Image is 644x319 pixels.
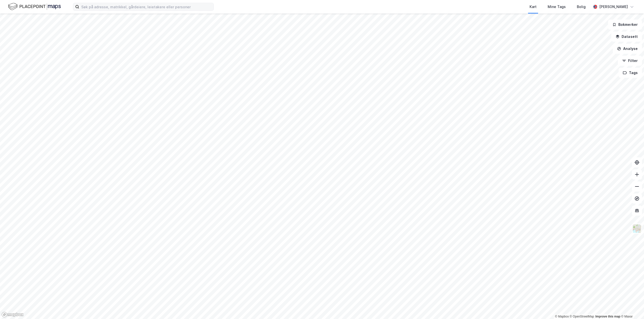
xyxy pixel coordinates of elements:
input: Søk på adresse, matrikkel, gårdeiere, leietakere eller personer [79,3,214,11]
div: Kontrollprogram for chat [619,295,644,319]
a: Improve this map [595,315,620,318]
a: OpenStreetMap [570,315,594,318]
div: Kart [530,4,537,10]
a: Mapbox [555,315,569,318]
button: Filter [618,56,642,66]
div: [PERSON_NAME] [599,4,628,10]
img: logo.f888ab2527a4732fd821a326f86c7f29.svg [8,2,61,11]
img: Z [632,224,642,233]
iframe: Chat Widget [619,295,644,319]
button: Tags [619,68,642,78]
button: Bokmerker [608,20,642,30]
div: Bolig [577,4,586,10]
button: Datasett [611,32,642,42]
button: Analyse [613,44,642,54]
a: Mapbox homepage [2,312,24,317]
div: Mine Tags [548,4,566,10]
